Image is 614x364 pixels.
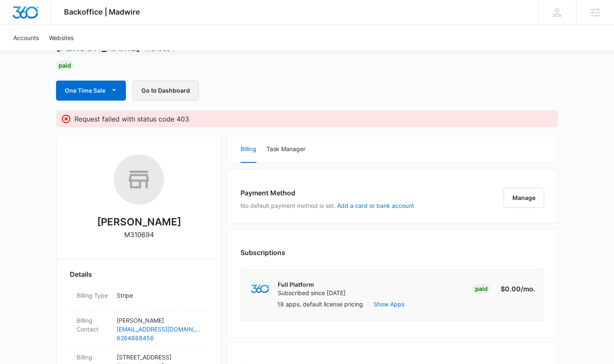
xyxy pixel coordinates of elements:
p: Subscribed since [DATE] [278,289,345,297]
span: /mo. [521,285,535,293]
span: Details [70,269,92,279]
span: Backoffice | Madwire [64,8,140,16]
h3: Payment Method [240,188,414,198]
h3: Subscriptions [240,248,285,258]
p: Full Platform [278,281,345,289]
button: Manage [504,188,544,208]
button: Billing [240,136,256,163]
img: marketing360Logo [251,285,269,293]
button: Task Manager [266,136,305,163]
h2: [PERSON_NAME] [97,215,181,230]
div: Billing Contact[PERSON_NAME][EMAIL_ADDRESS][DOMAIN_NAME]6264888456 [70,311,208,348]
p: 18 apps, default license pricing [277,300,363,308]
button: Show Apps [374,300,404,308]
p: No default payment method is set. [240,201,414,210]
dt: Billing Contact [77,316,110,334]
div: Paid [56,61,74,71]
button: Add a card or bank account [337,203,414,209]
a: [EMAIL_ADDRESS][DOMAIN_NAME] [117,325,201,334]
button: One Time Sale [56,81,126,101]
a: Accounts [8,25,44,51]
p: M310694 [124,230,154,240]
p: Stripe [117,291,201,300]
a: 6264888456 [117,334,201,342]
div: Paid [473,284,490,294]
p: [PERSON_NAME] [117,316,201,325]
p: Request failed with status code 403 [74,114,189,124]
dt: Billing Type [77,291,110,300]
a: Websites [44,25,79,51]
p: $0.00 [496,284,535,294]
button: Go to Dashboard [133,81,199,101]
div: Billing TypeStripe [70,286,208,311]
